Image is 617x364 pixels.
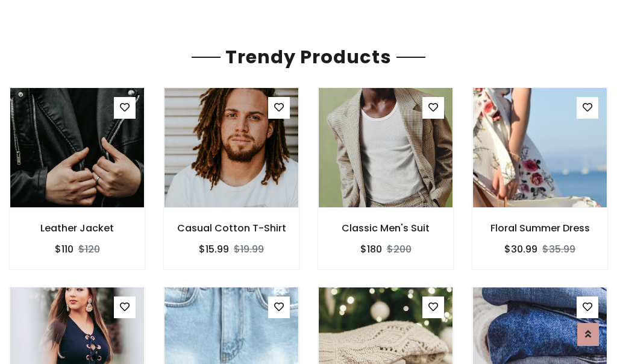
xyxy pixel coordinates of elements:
[221,44,396,70] span: Trendy Products
[504,243,537,255] h6: $30.99
[78,242,100,256] del: $120
[55,243,74,255] h6: $110
[542,242,575,256] del: $35.99
[10,222,145,234] h6: Leather Jacket
[164,222,299,234] h6: Casual Cotton T-Shirt
[234,242,264,256] del: $19.99
[472,222,607,234] h6: Floral Summer Dress
[360,243,382,255] h6: $180
[387,242,412,256] del: $200
[318,222,453,234] h6: Classic Men's Suit
[199,243,229,255] h6: $15.99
